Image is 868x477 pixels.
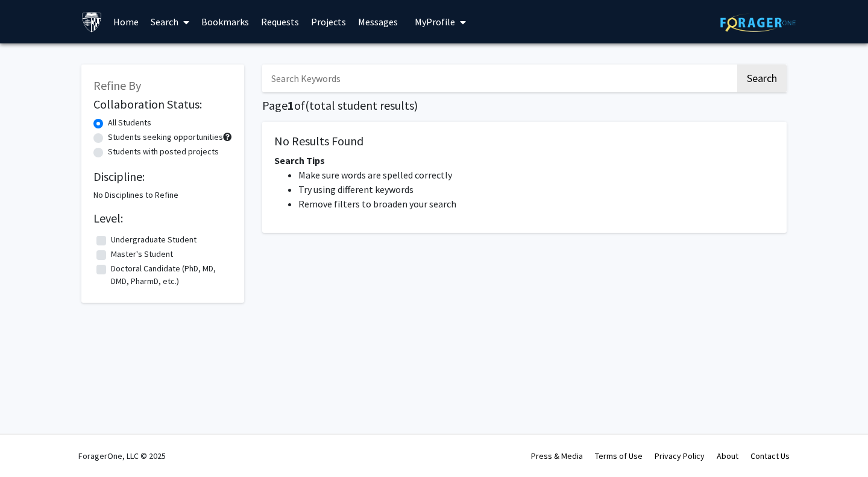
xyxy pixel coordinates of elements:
[93,169,232,184] h2: Discipline:
[108,131,223,144] label: Students seeking opportunities
[595,450,643,461] a: Terms of Use
[531,450,583,461] a: Press & Media
[305,1,352,43] a: Projects
[111,262,229,288] label: Doctoral Candidate (PhD, MD, DMD, PharmD, etc.)
[81,11,102,33] img: Johns Hopkins University Logo
[78,435,166,477] div: ForagerOne, LLC © 2025
[111,248,173,261] label: Master's Student
[9,423,51,468] iframe: Chat
[262,65,735,92] input: Search Keywords
[750,450,790,461] a: Contact Us
[298,182,775,197] li: Try using different keywords
[288,98,294,113] span: 1
[93,78,141,93] span: Refine By
[93,97,232,112] h2: Collaboration Status:
[655,450,705,461] a: Privacy Policy
[720,13,796,32] img: ForagerOne Logo
[415,16,455,28] span: My Profile
[274,154,325,166] span: Search Tips
[255,1,305,43] a: Requests
[298,197,775,211] li: Remove filters to broaden your search
[737,65,787,92] button: Search
[195,1,255,43] a: Bookmarks
[111,233,197,246] label: Undergraduate Student
[298,168,775,182] li: Make sure words are spelled correctly
[352,1,404,43] a: Messages
[262,98,787,113] h1: Page of ( total student results)
[93,189,232,201] div: No Disciplines to Refine
[717,450,738,461] a: About
[274,134,775,148] h5: No Results Found
[93,211,232,226] h2: Level:
[107,1,145,43] a: Home
[262,245,787,273] nav: Page navigation
[108,145,219,158] label: Students with posted projects
[108,116,151,129] label: All Students
[145,1,195,43] a: Search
